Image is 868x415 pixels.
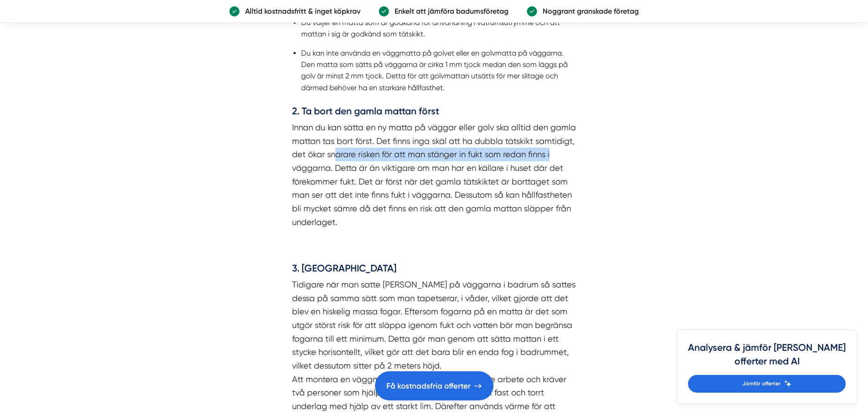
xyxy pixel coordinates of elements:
[240,5,360,17] p: Alltid kostnadsfritt & inget köpkrav
[292,104,576,121] h4: 2. Ta bort den gamla mattan först
[301,17,576,40] li: Du väljer en matta som är godkänd för användning i våtrumsutrymme och att mattan i sig är godkänd...
[292,261,576,278] h4: 3. [GEOGRAPHIC_DATA]
[742,379,781,388] span: Jämför offerter
[537,5,639,17] p: Noggrant granskade företag
[688,375,846,393] a: Jämför offerter
[386,380,471,392] span: Få kostnadsfria offerter
[375,371,493,400] a: Få kostnadsfria offerter
[389,5,508,17] p: Enkelt att jämföra badumsföretag
[301,47,576,94] li: Du kan inte använda en väggmatta på golvet eller en golvmatta på väggarna. Den matta som sätts på...
[688,341,846,375] h4: Analysera & jämför [PERSON_NAME] offerter med AI
[292,121,576,229] p: Innan du kan sätta en ny matta på väggar eller golv ska alltid den gamla mattan tas bort först. D...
